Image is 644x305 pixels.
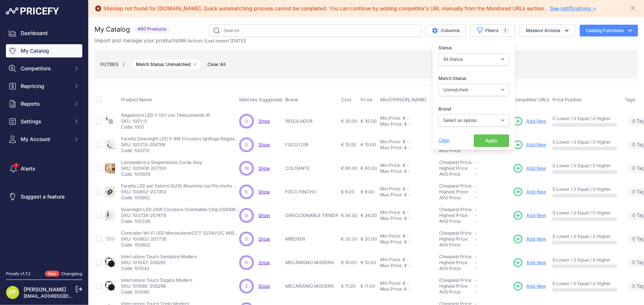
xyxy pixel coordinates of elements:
[513,187,546,197] a: Add New
[121,266,197,271] p: Code: 101042
[632,165,635,172] span: 0
[526,212,546,219] span: Add New
[526,189,546,196] span: Add New
[406,139,409,145] div: -
[285,213,338,218] p: DIRECCIONABLE TIENDA
[245,236,248,242] span: 0
[21,136,69,143] span: My Account
[475,148,477,153] span: -
[21,65,69,72] span: Competitors
[475,236,477,242] span: -
[258,260,270,265] a: Show
[121,97,152,102] span: Product Name
[380,145,403,151] div: Max Price:
[552,97,582,102] span: Price Position
[245,283,248,290] span: 2
[474,134,509,147] button: Apply
[6,190,82,203] a: Suggest a feature
[380,115,401,121] div: Min Price:
[133,25,171,34] span: 490 Products
[258,142,270,147] a: Show
[520,24,575,37] button: Massive Actions
[475,207,477,212] span: -
[209,24,421,37] input: Search
[361,283,375,289] span: € 11.00
[118,62,128,67] small: |
[406,186,409,192] div: -
[285,118,338,124] p: REGULADOR
[361,189,374,194] span: € 9.00
[245,259,248,266] span: 0
[6,133,82,146] button: My Account
[121,183,239,189] p: Faretto LED per Esterni GU10 Alluminio con Picchetto Simba
[341,283,356,289] span: € 11.00
[244,165,249,172] span: 18
[475,165,477,171] span: -
[513,210,546,221] a: Add New
[632,259,635,266] span: 0
[513,97,550,102] span: Competitor URLs
[513,116,546,126] a: Add New
[406,162,409,168] div: -
[121,213,239,218] p: SKU: 100728-207478
[407,145,411,151] div: -
[258,213,270,218] a: Show
[380,139,401,145] div: Min Price:
[552,186,617,192] p: 0 Lower / 0 Equal / 0 Higher
[258,118,270,124] a: Show
[121,171,202,177] p: Code: 100508
[475,266,477,271] span: -
[526,165,546,172] span: Add New
[285,236,338,242] p: MIBOXER
[380,257,401,263] div: Min Price:
[632,189,635,196] span: 0
[6,162,82,175] a: Alerts
[438,137,450,143] span: Clear
[407,168,411,174] div: -
[258,165,270,171] span: Show
[361,213,377,218] span: € 34.00
[580,25,638,36] button: Catalog Functions
[552,257,617,263] p: 0 Lower / 0 Equal / 0 Higher
[475,277,477,283] span: -
[341,260,357,265] span: € 10.00
[121,189,239,195] p: SKU: 100652-207353
[258,189,270,194] span: Show
[341,213,358,218] span: € 34.00
[406,115,409,121] div: -
[179,38,201,43] a: 995 Active
[121,283,192,289] p: SKU: 101060-208298
[404,286,407,292] div: €
[406,280,409,286] div: -
[380,97,427,102] span: Min/[PERSON_NAME]
[526,236,546,243] span: Add New
[121,148,239,154] p: Code: 100213
[380,286,403,292] div: Max Price:
[121,136,239,142] p: Faretto Downlight LED 5-8W Circolare Ignifugo Regolabile IP65 Foro 65 mm
[470,24,515,37] button: Filters1
[404,263,407,269] div: €
[121,289,192,295] p: Code: 101060
[439,171,475,177] div: AVG Price:
[341,97,353,103] button: Cost
[526,141,546,148] span: Add New
[341,97,351,103] span: Cost
[6,27,82,262] nav: Sidebar
[404,168,407,174] div: €
[404,215,407,221] div: €
[121,112,210,118] p: Regolatore LED 1-10V con Telecomando IR
[245,118,248,125] span: 0
[439,254,472,259] a: Cheapest Price:
[380,192,403,198] div: Max Price:
[361,118,377,124] span: € 35.00
[475,213,477,218] span: -
[552,116,617,122] p: 0 Lower / 0 Equal / 0 Higher
[552,163,617,169] p: 0 Lower / 0 Equal / 0 Higher
[121,277,192,283] p: Interruttore Touch Doppio Modern
[403,115,406,121] div: €
[438,105,509,113] label: Brand
[403,186,406,192] div: €
[501,27,509,34] span: 1
[632,141,635,148] span: 0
